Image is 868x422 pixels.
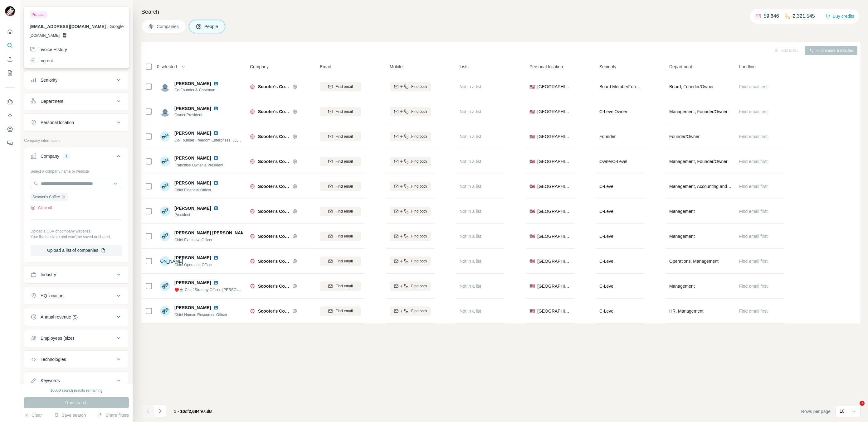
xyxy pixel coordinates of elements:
[390,107,431,116] button: Find both
[529,158,535,165] span: 🇺🇸
[160,107,170,117] img: Avatar
[320,232,361,241] button: Find email
[213,206,218,211] img: LinkedIn logo
[669,64,692,70] span: Department
[411,134,427,139] span: Find both
[5,26,15,37] button: Quick start
[669,258,719,264] span: Operations, Management
[41,377,60,384] div: Keywords
[335,233,353,239] span: Find email
[335,283,353,289] span: Find email
[847,401,862,416] iframe: Intercom live chat
[24,149,129,166] button: Company1
[411,159,427,164] span: Find both
[537,158,571,165] span: [GEOGRAPHIC_DATA]
[258,283,289,289] span: Scooter's Coffee
[537,84,571,90] span: [GEOGRAPHIC_DATA]
[31,245,122,256] button: Upload a list of companies
[460,184,481,189] span: Not in a list
[335,84,353,89] span: Find email
[31,166,122,174] div: Select a company name or website
[213,305,218,310] img: LinkedIn logo
[174,230,249,236] span: [PERSON_NAME] [PERSON_NAME]
[63,153,70,159] div: 1
[460,309,481,314] span: Not in a list
[599,134,616,139] span: Founder
[174,409,185,414] span: 1 - 10
[599,109,627,114] span: C-Level Owner
[258,158,289,165] span: Scooter's Coffee
[537,133,571,140] span: [GEOGRAPHIC_DATA]
[250,159,255,164] img: Logo of Scooter's Coffee
[335,109,353,114] span: Find email
[739,64,756,70] span: Landline
[98,412,129,418] button: Share filters
[5,67,15,79] button: My lists
[5,124,15,135] button: Dashboard
[157,23,179,30] span: Companies
[5,110,15,121] button: Use Surfe API
[669,283,695,289] span: Management
[739,159,768,164] span: Find email first
[174,313,227,317] span: Chief Human Resources Officer
[320,157,361,166] button: Find email
[390,207,431,216] button: Find both
[213,106,218,111] img: LinkedIn logo
[390,257,431,266] button: Find both
[335,134,353,139] span: Find email
[599,309,614,314] span: C-Level
[174,205,211,211] span: [PERSON_NAME]
[109,4,133,13] button: Hide
[41,77,57,83] div: Seniority
[320,306,361,316] button: Find email
[54,412,86,418] button: Save search
[250,184,255,189] img: Logo of Scooter's Coffee
[174,409,212,414] span: results
[739,109,768,114] span: Find email first
[174,163,223,167] span: Franchise Owner & President
[213,180,218,185] img: LinkedIn logo
[174,212,221,218] span: President
[250,109,255,114] img: Logo of Scooter's Coffee
[669,133,700,140] span: Founder/Owner
[460,159,481,164] span: Not in a list
[529,133,535,140] span: 🇺🇸
[24,288,129,303] button: HQ location
[213,255,218,260] img: LinkedIn logo
[41,356,66,362] div: Technologies
[174,87,221,93] span: Co-Founder & Chairman
[840,408,845,414] p: 10
[5,137,15,149] button: Feedback
[41,98,63,104] div: Department
[529,64,563,70] span: Personal location
[107,24,108,29] span: .
[31,234,122,240] p: Your list is private and won't be saved or shared.
[320,132,361,141] button: Find email
[250,284,255,289] img: Logo of Scooter's Coffee
[50,388,102,393] div: 10000 search results remaining
[460,64,469,70] span: Lists
[390,306,431,316] button: Find both
[5,96,15,108] button: Use Surfe on LinkedIn
[390,182,431,191] button: Find both
[460,109,481,114] span: Not in a list
[30,24,106,29] span: [EMAIL_ADDRESS][DOMAIN_NAME]
[174,180,211,186] span: [PERSON_NAME]
[537,308,571,314] span: [GEOGRAPHIC_DATA]
[529,183,535,189] span: 🇺🇸
[460,209,481,214] span: Not in a list
[189,409,200,414] span: 2,684
[174,255,211,261] span: [PERSON_NAME]
[174,112,221,118] span: Owner/President
[41,335,74,341] div: Employees (size)
[174,287,279,292] span: ♥️☕️ Chief Strategy Officer, [PERSON_NAME]’s Coffee ☕️♥️.
[669,84,714,90] span: Board, Founder/Owner
[411,84,427,89] span: Find both
[160,132,170,141] img: Avatar
[31,228,122,234] p: Upload a CSV of company websites.
[41,314,78,320] div: Annual revenue ($)
[739,309,768,314] span: Find email first
[739,84,768,89] span: Find email first
[390,64,402,70] span: Mobile
[24,373,129,388] button: Keywords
